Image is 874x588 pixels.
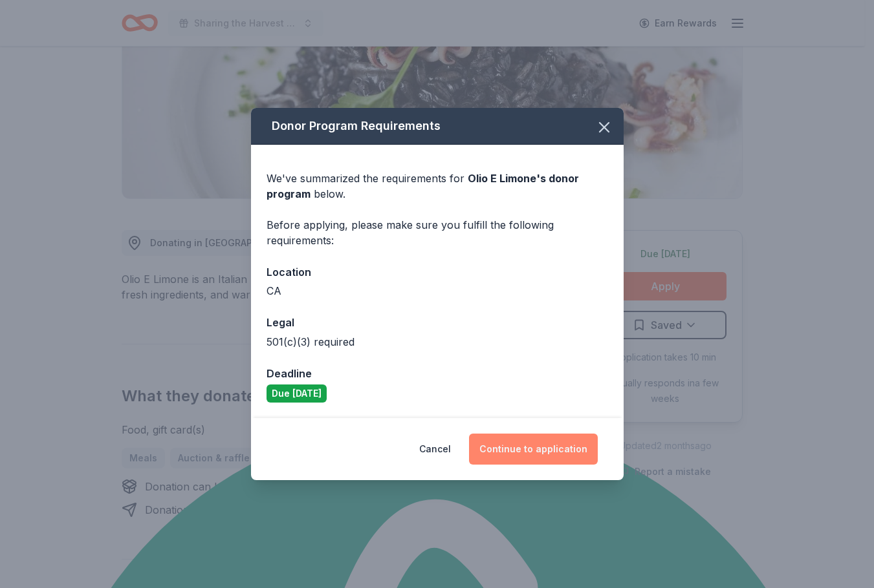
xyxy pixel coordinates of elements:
[267,283,608,299] div: CA
[267,264,608,280] div: Location
[267,171,608,202] div: We've summarized the requirements for below.
[267,365,608,382] div: Deadline
[419,434,451,465] button: Cancel
[251,108,624,145] div: Donor Program Requirements
[267,217,608,248] div: Before applying, please make sure you fulfill the following requirements:
[267,334,608,350] div: 501(c)(3) required
[267,384,327,403] div: Due [DATE]
[267,314,608,331] div: Legal
[469,434,598,465] button: Continue to application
